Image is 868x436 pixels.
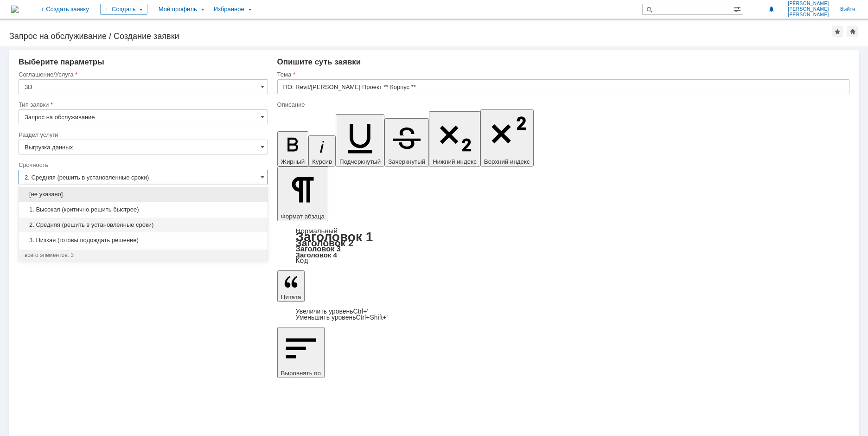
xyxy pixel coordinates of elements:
[484,158,530,165] span: Верхний индекс
[296,256,308,265] a: Код
[312,158,332,165] span: Курсив
[19,102,266,108] div: Тип заявки
[433,158,477,165] span: Нижний индекс
[19,162,266,168] div: Срочность
[384,118,429,167] button: Зачеркнутый
[734,4,743,13] span: Расширенный поиск
[788,12,829,18] span: [PERSON_NAME]
[296,230,373,244] a: Заголовок 1
[25,251,262,259] div: всего элементов: 3
[9,32,832,41] div: Запрос на обслуживание / Создание заявки
[25,221,262,229] span: 2. Средняя (решить в установленные сроки)
[296,251,337,259] a: Заголовок 4
[296,244,341,253] a: Заголовок 3
[25,206,262,213] span: 1. Высокая (критично решить быстрее)
[788,1,829,6] span: [PERSON_NAME]
[847,26,858,37] div: Сделать домашней страницей
[100,4,147,15] div: Создать
[308,135,336,167] button: Курсив
[277,58,361,66] span: Опишите суть заявки
[277,131,309,167] button: Жирный
[281,213,325,220] span: Формат абзаца
[277,327,325,378] button: Выровнять по
[277,270,305,302] button: Цитата
[277,71,848,77] div: Тема
[480,109,534,167] button: Верхний индекс
[296,314,388,321] a: Decrease
[339,158,381,165] span: Подчеркнутый
[336,114,384,167] button: Подчеркнутый
[429,111,480,167] button: Нижний индекс
[277,167,328,221] button: Формат абзаца
[296,237,354,248] a: Заголовок 2
[281,158,305,165] span: Жирный
[19,58,104,66] span: Выберите параметры
[25,237,262,244] span: 3. Низкая (готовы подождать решение)
[788,6,829,12] span: [PERSON_NAME]
[296,308,369,315] a: Increase
[832,26,843,37] div: Добавить в избранное
[11,6,19,13] img: logo
[277,308,849,321] div: Цитата
[281,294,301,301] span: Цитата
[281,370,321,377] span: Выровнять по
[11,6,19,13] a: Перейти на домашнюю страницу
[25,191,262,198] span: [не указано]
[356,314,388,321] span: Ctrl+Shift+'
[353,308,369,315] span: Ctrl+'
[277,228,849,264] div: Формат абзаца
[19,132,266,138] div: Раздел услуги
[19,71,266,77] div: Соглашение/Услуга
[277,102,848,108] div: Описание
[296,227,338,235] a: Нормальный
[388,158,425,165] span: Зачеркнутый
